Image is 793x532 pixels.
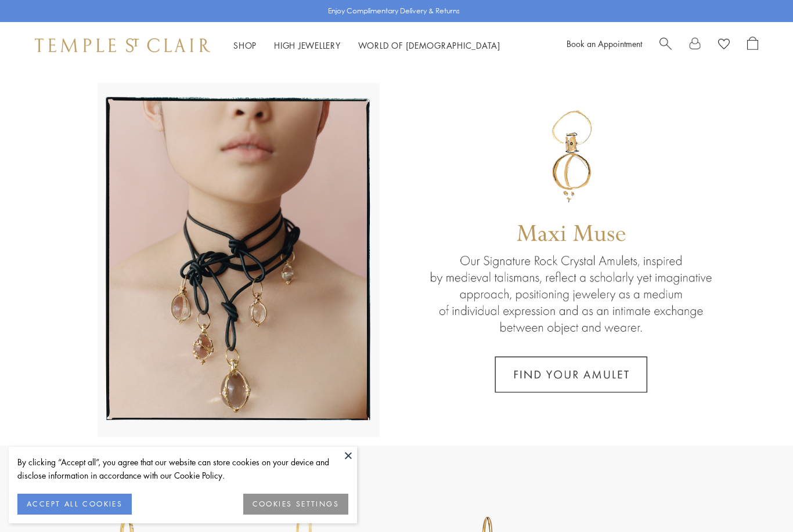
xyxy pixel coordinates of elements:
a: Book an Appointment [567,38,642,49]
p: Enjoy Complimentary Delivery & Returns [328,5,460,17]
a: Search [659,37,672,54]
a: View Wishlist [718,37,730,54]
img: Temple St. Clair [35,38,210,52]
a: World of [DEMOGRAPHIC_DATA]World of [DEMOGRAPHIC_DATA] [358,39,500,51]
div: By clicking “Accept all”, you agree that our website can store cookies on your device and disclos... [17,455,348,482]
button: COOKIES SETTINGS [243,494,348,515]
iframe: Gorgias live chat messenger [735,477,781,520]
a: Open Shopping Bag [747,37,758,54]
nav: Main navigation [233,38,500,53]
a: High JewelleryHigh Jewellery [274,39,341,51]
button: ACCEPT ALL COOKIES [17,494,132,515]
a: ShopShop [233,39,257,51]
